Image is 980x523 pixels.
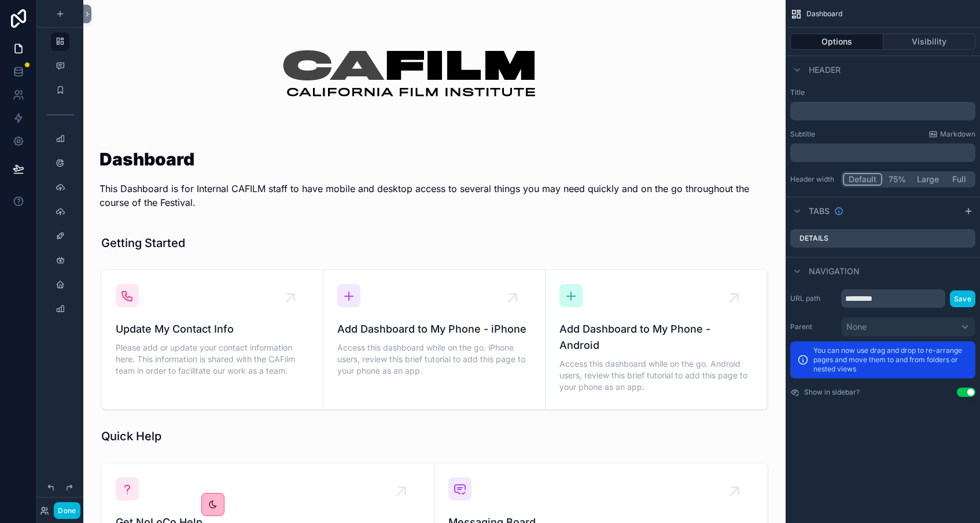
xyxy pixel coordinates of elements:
label: Parent [790,322,837,332]
button: Large [912,173,944,186]
span: Tabs [809,205,830,217]
button: None [841,317,975,337]
button: Save [950,290,975,307]
label: URL path [790,294,837,303]
span: Header [809,64,841,76]
label: Subtitle [790,130,815,139]
span: Dashboard [806,9,842,19]
span: None [846,321,867,333]
p: You can now use drag and drop to re-arrange pages and move them to and from folders or nested views [813,346,968,374]
label: Title [790,88,975,97]
button: Full [944,173,974,186]
button: 75% [882,173,912,186]
div: scrollable content [790,143,975,162]
span: Navigation [809,266,860,277]
button: Visibility [883,34,976,50]
span: Markdown [940,130,975,139]
button: Options [790,34,883,50]
button: Default [843,173,882,186]
label: Show in sidebar? [804,388,860,397]
div: scrollable content [790,102,975,120]
button: Done [54,502,80,519]
a: Markdown [929,130,975,139]
label: Header width [790,175,837,184]
label: Details [800,234,828,243]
